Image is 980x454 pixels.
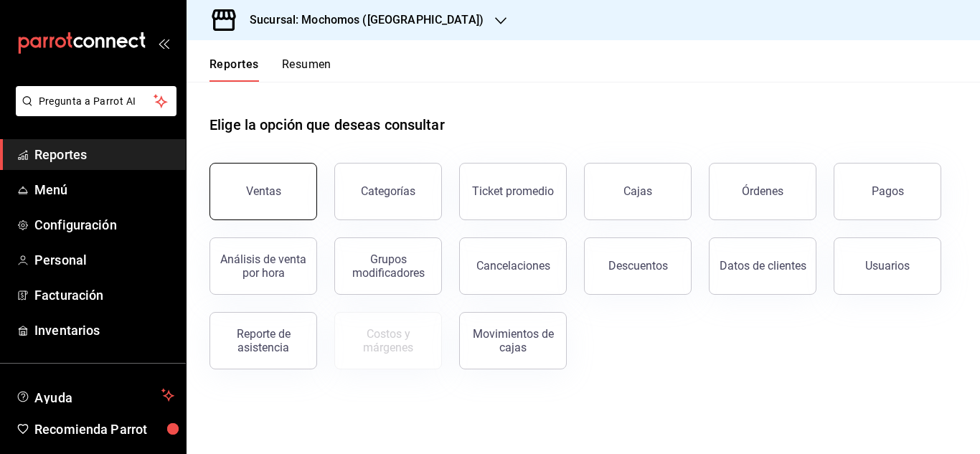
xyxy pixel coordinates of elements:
div: Costos y márgenes [344,327,433,354]
div: Cajas [623,183,653,200]
button: open_drawer_menu [158,37,169,49]
div: Cancelaciones [476,259,550,273]
h1: Elige la opción que deseas consultar [209,114,445,136]
span: Reportes [34,145,174,164]
div: Datos de clientes [720,259,806,273]
span: Menú [34,180,174,199]
div: Grupos modificadores [344,252,433,280]
span: Recomienda Parrot [34,420,174,439]
button: Resumen [282,57,331,82]
button: Contrata inventarios para ver este reporte [334,312,442,369]
button: Ticket promedio [459,163,567,220]
span: Ayuda [34,387,156,404]
span: Configuración [34,215,174,235]
div: Pagos [872,184,904,198]
button: Categorías [334,163,442,220]
span: Pregunta a Parrot AI [39,94,154,109]
div: Movimientos de cajas [468,327,557,354]
button: Datos de clientes [709,237,816,295]
div: Ventas [246,184,281,198]
div: navigation tabs [209,57,331,82]
button: Movimientos de cajas [459,312,567,369]
div: Usuarios [865,259,910,273]
button: Usuarios [834,237,941,295]
button: Análisis de venta por hora [209,237,317,295]
h3: Sucursal: Mochomos ([GEOGRAPHIC_DATA]) [238,11,484,29]
div: Ticket promedio [472,184,554,198]
span: Inventarios [34,321,174,340]
div: Órdenes [742,184,783,198]
a: Pregunta a Parrot AI [10,104,176,119]
button: Grupos modificadores [334,237,442,295]
div: Categorías [361,184,415,198]
button: Descuentos [584,237,692,295]
button: Reporte de asistencia [209,312,317,369]
button: Órdenes [709,163,816,220]
span: Personal [34,250,174,270]
a: Cajas [584,163,692,220]
button: Reportes [209,57,259,82]
div: Reporte de asistencia [219,327,308,354]
button: Ventas [209,163,317,220]
button: Pagos [834,163,941,220]
span: Facturación [34,285,174,305]
button: Pregunta a Parrot AI [16,86,176,116]
div: Descuentos [608,259,668,273]
div: Análisis de venta por hora [219,252,308,280]
button: Cancelaciones [459,237,567,295]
